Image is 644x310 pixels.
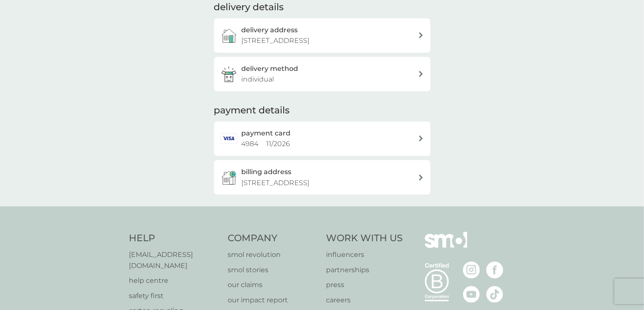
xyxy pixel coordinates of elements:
[214,160,430,194] button: billing address[STREET_ADDRESS]
[129,290,220,302] a: safety first
[242,128,291,139] h2: payment card
[242,35,310,46] p: [STREET_ADDRESS]
[267,140,290,148] span: 11 / 2026
[425,232,467,261] img: smol
[214,121,430,156] a: payment card4984 11/2026
[242,74,274,85] p: individual
[326,232,403,245] h4: Work With Us
[463,286,480,303] img: visit the smol Youtube page
[242,140,259,148] span: 4984
[228,249,318,260] a: smol revolution
[463,262,480,279] img: visit the smol Instagram page
[486,262,503,279] img: visit the smol Facebook page
[129,232,220,245] h4: Help
[242,25,298,36] h3: delivery address
[228,265,318,276] a: smol stories
[326,249,403,260] a: influencers
[486,286,503,303] img: visit the smol Tiktok page
[228,295,318,306] a: our impact report
[214,18,430,53] a: delivery address[STREET_ADDRESS]
[129,275,220,286] a: help centre
[326,265,403,276] a: partnerships
[129,249,220,271] a: [EMAIL_ADDRESS][DOMAIN_NAME]
[326,279,403,290] a: press
[228,232,318,245] h4: Company
[214,104,290,117] h2: payment details
[242,178,310,189] p: [STREET_ADDRESS]
[228,279,318,290] a: our claims
[214,57,430,91] a: delivery methodindividual
[214,1,284,14] h2: delivery details
[242,166,292,178] h3: billing address
[326,295,403,306] a: careers
[242,63,298,74] h3: delivery method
